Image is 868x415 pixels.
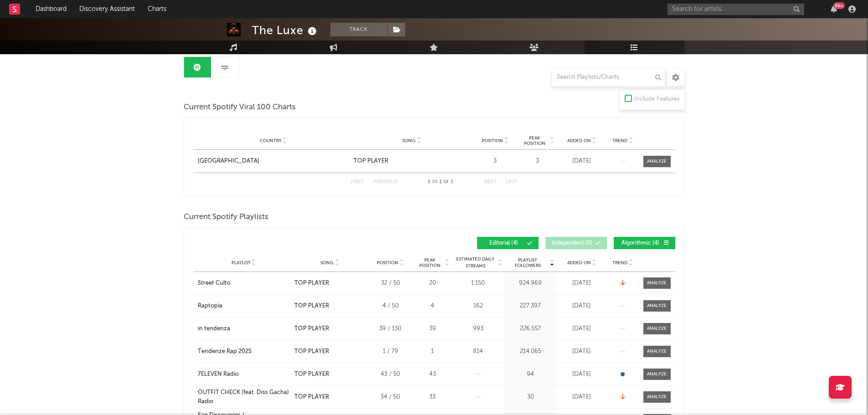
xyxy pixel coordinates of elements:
[416,324,450,333] div: 39
[634,94,680,105] div: Include Features
[330,23,387,36] button: Track
[477,237,539,249] button: Editorial(4)
[482,138,503,143] span: Position
[252,23,319,38] div: The Luxe
[559,302,605,311] div: [DATE]
[507,257,549,268] span: Playlist Followers
[416,370,450,379] div: 43
[454,256,497,270] span: Estimated Daily Streams
[198,347,252,356] div: Tendenze Rap 2025
[432,180,437,184] span: to
[260,138,282,143] span: Country
[198,302,290,311] a: Raptopia
[198,370,290,379] a: 7ELEVEN Radio
[612,260,627,266] span: Trend
[294,302,329,311] div: TOP PLAYER
[506,179,518,184] button: Last
[567,260,591,266] span: Added On
[198,302,222,311] div: Raptopia
[454,324,502,333] div: 993
[507,370,555,379] div: 94
[198,157,259,166] div: [GEOGRAPHIC_DATA]
[198,157,349,166] a: [GEOGRAPHIC_DATA]
[184,102,296,113] span: Current Spotify Viral 100 Charts
[552,68,666,87] input: Search Playlists/Charts
[475,157,516,166] div: 3
[559,393,605,402] div: [DATE]
[559,370,605,379] div: [DATE]
[198,279,290,288] a: Street Culto
[354,157,470,166] a: TOP PLAYER
[614,237,675,249] button: Algorithmic(4)
[198,370,239,379] div: 7ELEVEN Radio
[198,388,290,406] a: OUTFIT CHECK (feat. Diss Gacha) Radio
[402,138,416,143] span: Song
[198,324,230,333] div: in tendenza
[612,138,627,143] span: Trend
[370,393,411,402] div: 34 / 50
[454,302,502,311] div: 162
[320,260,334,266] span: Song
[377,260,398,266] span: Position
[507,347,555,356] div: 214.065
[370,279,411,288] div: 32 / 50
[294,279,329,288] div: TOP PLAYER
[198,347,290,356] a: Tendenze Rap 2025
[443,180,449,184] span: of
[559,347,605,356] div: [DATE]
[559,157,605,166] div: [DATE]
[559,279,605,288] div: [DATE]
[370,324,411,333] div: 39 / 130
[198,324,290,333] a: in tendenza
[507,393,555,402] div: 30
[184,212,268,223] span: Current Spotify Playlists
[370,370,411,379] div: 43 / 50
[294,370,329,379] div: TOP PLAYER
[198,279,231,288] div: Street Culto
[416,257,444,268] span: Peak Position
[354,157,388,166] div: TOP PLAYER
[507,324,555,333] div: 226.557
[545,237,607,249] button: Independent(0)
[484,179,497,184] button: Next
[454,279,502,288] div: 1.150
[370,347,411,356] div: 1 / 79
[620,241,662,246] span: Algorithmic ( 4 )
[520,135,549,146] span: Peak Position
[507,279,555,288] div: 924.969
[507,302,555,311] div: 227.397
[833,2,845,9] div: 99 +
[520,157,555,166] div: 3
[370,302,411,311] div: 4 / 50
[416,279,450,288] div: 20
[294,324,329,333] div: TOP PLAYER
[454,347,502,356] div: 814
[231,260,251,266] span: Playlist
[416,393,450,402] div: 33
[373,179,397,184] button: Previous
[668,4,804,15] input: Search for artists
[294,393,329,402] div: TOP PLAYER
[483,241,525,246] span: Editorial ( 4 )
[351,179,364,184] button: First
[551,241,593,246] span: Independent ( 0 )
[416,347,450,356] div: 1
[416,177,466,188] div: 1 1 1
[567,138,591,143] span: Added On
[294,347,329,356] div: TOP PLAYER
[559,324,605,333] div: [DATE]
[416,302,450,311] div: 4
[831,5,837,13] button: 99+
